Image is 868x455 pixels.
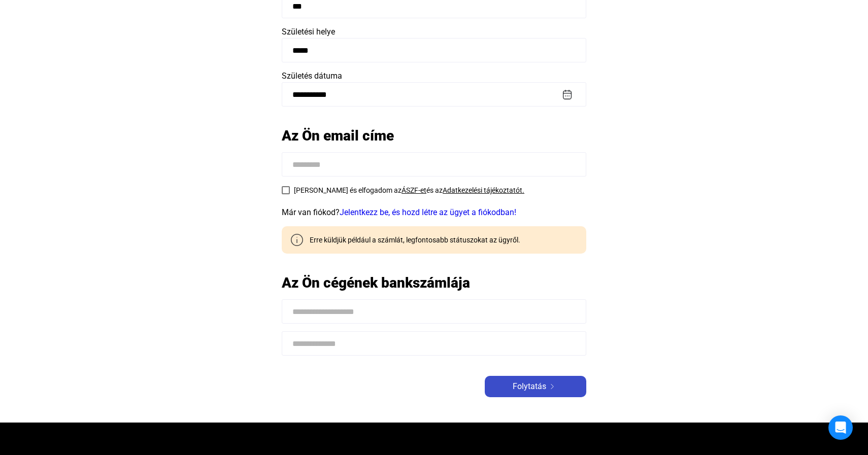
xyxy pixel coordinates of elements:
span: [PERSON_NAME] és elfogadom az [294,186,402,194]
a: Adatkezelési tájékoztatót. [443,186,524,194]
img: calendar [562,89,573,100]
h2: Az Ön cégének bankszámlája [282,274,586,292]
button: calendar [561,88,574,101]
div: Open Intercom Messenger [828,415,853,440]
button: Folytatásarrow-right-white [485,376,586,397]
a: Jelentkezz be, és hozd létre az ügyet a fiókodban! [340,207,516,217]
a: ÁSZF-et [402,186,426,194]
div: Erre küldjük például a számlát, legfontosabb státuszokat az ügyről. [302,235,520,245]
img: info-grey-outline [291,234,303,246]
span: Folytatás [513,380,546,393]
span: Születési helye [282,27,335,37]
div: Már van fiókod? [282,206,586,219]
img: arrow-right-white [546,384,558,389]
span: és az [426,186,443,194]
span: Születés dátuma [282,71,342,81]
h2: Az Ön email címe [282,127,586,145]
